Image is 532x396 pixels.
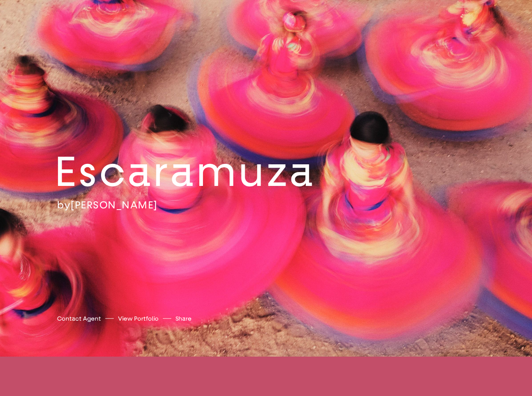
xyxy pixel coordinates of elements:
button: Share [176,313,192,324]
h2: Escaramuza [55,145,373,198]
span: by [57,198,71,211]
a: [PERSON_NAME] [71,198,158,211]
a: View Portfolio [118,314,159,323]
a: Contact Agent [57,314,101,323]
